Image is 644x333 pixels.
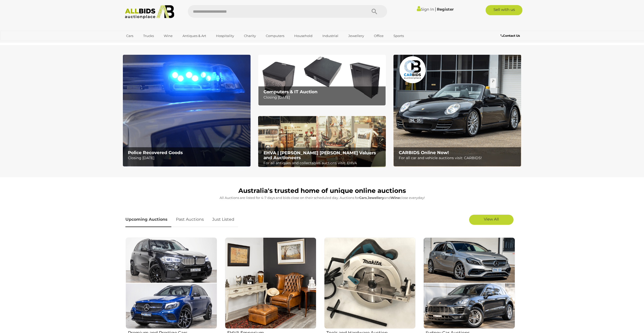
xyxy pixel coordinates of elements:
a: Sign In [417,7,434,12]
a: Charity [241,32,259,40]
img: Allbids.com.au [122,5,177,19]
a: Past Auctions [172,212,208,227]
strong: Jewellery [368,196,384,200]
strong: Wine [391,196,400,200]
a: Just Listed [208,212,238,227]
p: Closing [DATE] [128,155,247,161]
a: Computers & IT Auction Computers & IT Auction Closing [DATE] [258,55,386,106]
a: Sell with us [486,5,522,15]
b: EHVA | [PERSON_NAME] [PERSON_NAME] Valuers and Auctioneers [263,150,376,160]
img: EHVA Emporium [225,237,316,329]
b: CARBIDS Online Now! [399,150,449,155]
a: EHVA | Evans Hastings Valuers and Auctioneers EHVA | [PERSON_NAME] [PERSON_NAME] Valuers and Auct... [258,116,386,167]
a: Contact Us [501,33,521,39]
button: Search [362,5,387,18]
a: View All [469,215,514,225]
b: Police Recovered Goods [128,150,183,155]
img: Premium and Prestige Cars [126,237,217,329]
a: Computers [262,32,288,40]
span: View All [484,217,499,221]
b: Computers & IT Auction [263,89,318,94]
p: For all car and vehicle auctions visit: CARBIDS! [399,155,518,161]
a: Hospitality [213,32,237,40]
img: CARBIDS Online Now! [393,55,521,166]
a: Register [437,7,454,12]
a: Jewellery [345,32,367,40]
img: EHVA | Evans Hastings Valuers and Auctioneers [258,116,386,167]
img: Police Recovered Goods [123,55,251,166]
a: Household [291,32,316,40]
a: Police Recovered Goods Police Recovered Goods Closing [DATE] [123,55,251,166]
p: For all antiques and collectables auctions visit: EHVA [263,160,383,166]
a: [GEOGRAPHIC_DATA] [123,40,166,48]
img: Computers & IT Auction [258,55,386,106]
a: Trucks [140,32,157,40]
a: Cars [123,32,137,40]
a: Upcoming Auctions [125,212,171,227]
a: Wine [160,32,176,40]
a: Sports [390,32,407,40]
a: CARBIDS Online Now! CARBIDS Online Now! For all car and vehicle auctions visit: CARBIDS! [393,55,521,166]
span: | [435,6,436,12]
a: Industrial [319,32,342,40]
strong: Cars [359,196,367,200]
img: Sydney Car Auctions [423,237,515,329]
b: Contact Us [501,34,520,38]
h1: Australia's trusted home of unique online auctions [125,187,519,194]
p: Closing [DATE] [263,94,383,101]
a: Antiques & Art [179,32,209,40]
p: All Auctions are listed for 4-7 days and bids close on their scheduled day. Auctions for , and cl... [125,195,519,201]
img: Tools and Hardware Auction [324,237,416,329]
a: Office [371,32,387,40]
